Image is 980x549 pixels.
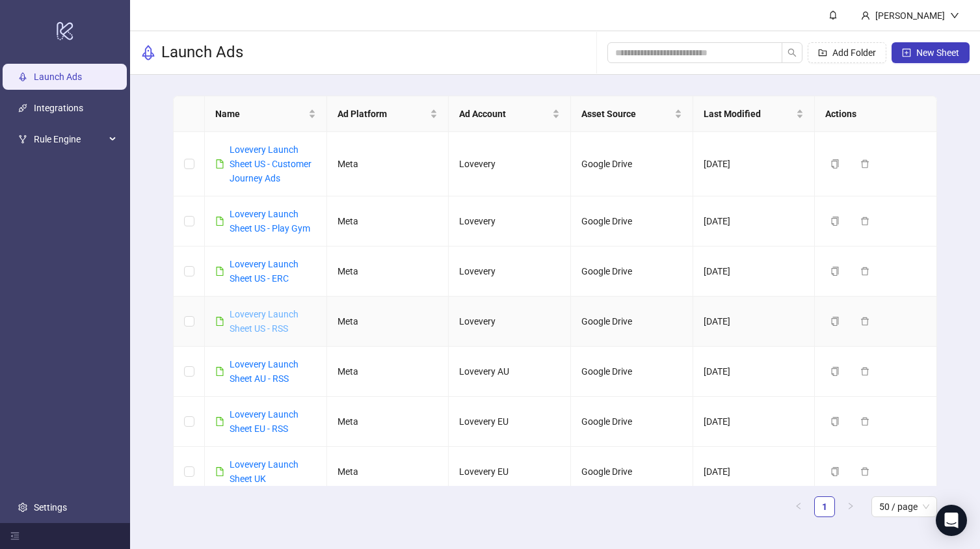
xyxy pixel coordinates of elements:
span: Rule Engine [34,126,105,152]
span: file [215,267,224,276]
td: [DATE] [693,397,815,447]
span: left [795,502,802,510]
span: copy [830,267,840,276]
a: Lovevery Launch Sheet US - Customer Journey Ads [230,144,311,183]
span: folder-add [818,48,827,57]
span: copy [830,217,840,226]
td: [DATE] [693,297,815,347]
td: Lovevery [449,196,571,247]
span: right [847,502,854,510]
span: copy [830,317,840,326]
td: Google Drive [571,297,693,347]
span: copy [830,159,840,168]
td: Meta [327,196,449,247]
a: Settings [34,502,67,513]
th: Actions [815,96,937,132]
span: copy [830,367,840,376]
td: Google Drive [571,397,693,447]
span: plus-square [902,48,911,57]
a: Lovevery Launch Sheet AU - RSS [230,359,298,384]
td: Google Drive [571,132,693,196]
a: Lovevery Launch Sheet US - Play Gym [230,209,310,234]
span: Last Modified [704,107,794,121]
span: delete [860,317,869,326]
th: Ad Platform [327,96,449,132]
span: New Sheet [916,47,959,58]
span: menu-fold [10,531,20,541]
a: Lovevery Launch Sheet EU - RSS [230,409,298,434]
th: Last Modified [693,96,815,132]
button: Add Folder [808,42,886,63]
li: 1 [814,496,835,517]
span: file [215,367,224,376]
th: Name [205,96,327,132]
td: Meta [327,347,449,397]
span: delete [860,467,869,476]
td: [DATE] [693,132,815,196]
div: Page Size [871,496,937,517]
td: Lovevery [449,132,571,196]
span: search [788,48,797,57]
td: [DATE] [693,247,815,297]
span: copy [830,417,840,426]
td: Lovevery AU [449,347,571,397]
span: user [861,11,870,20]
td: Meta [327,297,449,347]
span: file [215,317,224,326]
span: delete [860,417,869,426]
td: [DATE] [693,347,815,397]
span: delete [860,267,869,276]
button: right [840,496,861,517]
h3: Launch Ads [161,42,243,63]
a: Lovevery Launch Sheet UK [230,459,298,484]
a: Launch Ads [34,72,82,82]
a: 1 [815,497,834,516]
span: file [215,417,224,426]
td: Meta [327,247,449,297]
span: rocket [140,45,156,60]
td: Meta [327,132,449,196]
span: fork [18,135,27,144]
span: 50 / page [879,497,929,516]
td: Google Drive [571,447,693,497]
a: Lovevery Launch Sheet US - RSS [230,309,298,334]
span: delete [860,217,869,226]
li: Previous Page [788,496,809,517]
th: Ad Account [449,96,571,132]
span: bell [828,10,838,20]
div: Open Intercom Messenger [936,505,967,536]
span: down [950,11,959,20]
button: left [788,496,809,517]
a: Lovevery Launch Sheet US - ERC [230,259,298,284]
td: [DATE] [693,196,815,247]
span: Ad Account [459,107,550,121]
td: Lovevery [449,247,571,297]
span: delete [860,367,869,376]
td: Lovevery EU [449,397,571,447]
span: file [215,217,224,226]
td: Google Drive [571,347,693,397]
a: Integrations [34,103,83,113]
td: Lovevery EU [449,447,571,497]
span: file [215,467,224,476]
span: Add Folder [832,47,876,58]
td: Meta [327,397,449,447]
li: Next Page [840,496,861,517]
span: file [215,159,224,168]
span: copy [830,467,840,476]
span: Ad Platform [338,107,428,121]
span: Name [215,107,306,121]
td: Google Drive [571,247,693,297]
span: delete [860,159,869,168]
td: Lovevery [449,297,571,347]
td: [DATE] [693,447,815,497]
td: Google Drive [571,196,693,247]
span: Asset Source [581,107,672,121]
th: Asset Source [571,96,693,132]
div: [PERSON_NAME] [870,8,950,23]
button: New Sheet [892,42,970,63]
td: Meta [327,447,449,497]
